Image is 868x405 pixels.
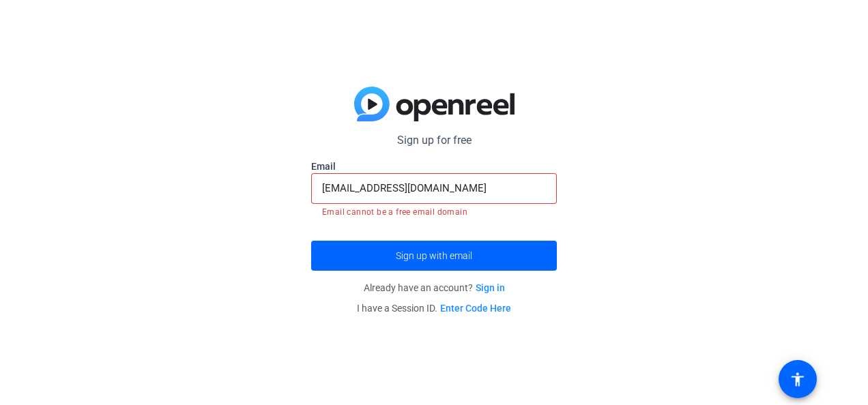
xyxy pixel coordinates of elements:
label: Email [311,160,557,173]
mat-icon: accessibility [790,371,806,387]
a: Sign in [476,282,505,293]
button: Sign up with email [311,241,557,271]
p: Sign up for free [311,132,557,149]
span: I have a Session ID. [357,303,511,314]
span: Already have an account? [364,282,505,293]
input: Enter Email Address [322,180,546,196]
img: blue-gradient.svg [354,87,515,122]
a: Enter Code Here [440,303,511,314]
mat-error: Email cannot be a free email domain [322,204,546,219]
